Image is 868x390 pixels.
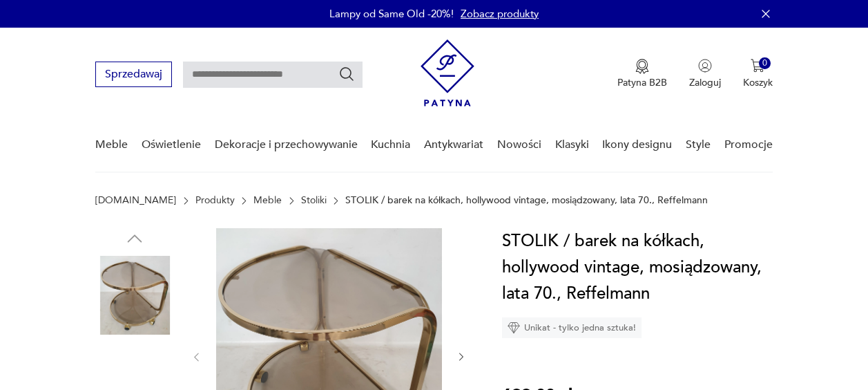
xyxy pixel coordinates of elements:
img: Zdjęcie produktu STOLIK / barek na kółkach, hollywood vintage, mosiądzowany, lata 70., Reffelmann [95,256,174,335]
p: STOLIK / barek na kółkach, hollywood vintage, mosiądzowany, lata 70., Reffelmann [345,195,708,206]
a: Ikona medaluPatyna B2B [617,59,667,89]
div: Unikat - tylko jedna sztuka! [502,317,642,338]
a: Sprzedawaj [95,71,172,80]
button: Szukaj [338,66,355,82]
p: Koszyk [743,76,773,89]
a: Meble [253,195,282,206]
p: Lampy od Same Old -20%! [329,7,454,21]
a: Kuchnia [371,118,410,171]
img: Patyna - sklep z meblami i dekoracjami vintage [421,39,474,106]
a: Ikony designu [602,118,672,171]
img: Ikona diamentu [508,322,520,334]
a: Dekoracje i przechowywanie [215,118,358,171]
a: Nowości [497,118,541,171]
p: Patyna B2B [617,76,667,89]
a: Antykwariat [424,118,483,171]
img: Ikonka użytkownika [698,59,712,73]
img: Ikona medalu [635,59,649,74]
button: Zaloguj [689,59,721,89]
img: Ikona koszyka [751,59,764,73]
a: Produkty [195,195,235,206]
a: Oświetlenie [142,118,201,171]
div: 0 [759,57,771,69]
a: Style [686,118,711,171]
button: Patyna B2B [617,59,667,89]
a: Zobacz produkty [461,7,539,21]
button: Sprzedawaj [95,62,172,87]
a: [DOMAIN_NAME] [95,195,176,206]
h1: STOLIK / barek na kółkach, hollywood vintage, mosiądzowany, lata 70., Reffelmann [502,228,773,307]
a: Meble [95,118,128,171]
button: 0Koszyk [743,59,773,89]
a: Promocje [724,118,773,171]
a: Klasyki [555,118,589,171]
a: Stoliki [301,195,327,206]
p: Zaloguj [689,76,721,89]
